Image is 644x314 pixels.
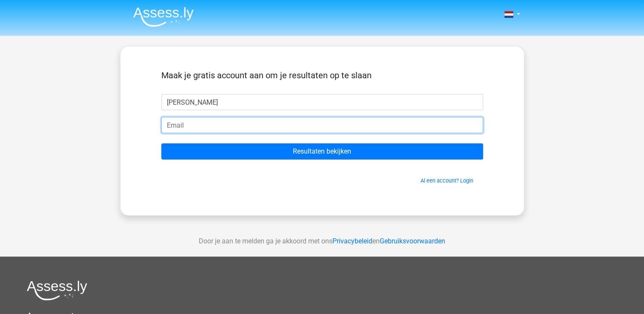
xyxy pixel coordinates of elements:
[332,237,372,245] a: Privacybeleid
[161,117,483,133] input: Email
[421,177,473,184] a: Al een account? Login
[161,94,483,110] input: Voornaam
[380,237,445,245] a: Gebruiksvoorwaarden
[161,70,483,80] h5: Maak je gratis account aan om je resultaten op te slaan
[133,7,194,27] img: Assessly
[161,143,483,160] input: Resultaten bekijken
[27,280,87,300] img: Assessly logo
